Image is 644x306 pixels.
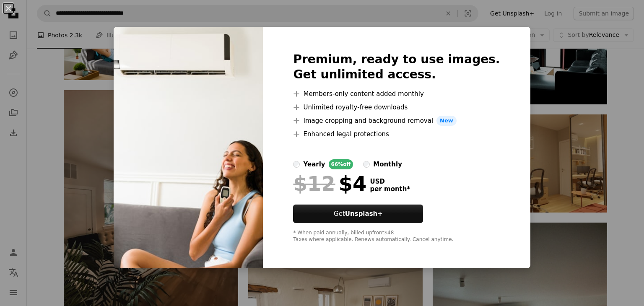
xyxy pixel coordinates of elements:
[293,173,366,194] div: $4
[373,159,402,169] div: monthly
[363,161,370,168] input: monthly
[436,116,457,126] span: New
[293,161,300,168] input: yearly66%off
[293,52,500,82] h2: Premium, ready to use images. Get unlimited access.
[114,27,263,268] img: premium_photo-1682088024868-09d8cbc8659f
[370,185,410,193] span: per month *
[303,159,325,169] div: yearly
[370,178,410,185] span: USD
[293,230,500,243] div: * When paid annually, billed upfront $48 Taxes where applicable. Renews automatically. Cancel any...
[293,205,423,223] button: GetUnsplash+
[329,159,353,169] div: 66% off
[293,102,500,112] li: Unlimited royalty-free downloads
[293,129,500,139] li: Enhanced legal protections
[293,173,335,194] span: $12
[293,89,500,99] li: Members-only content added monthly
[293,116,500,126] li: Image cropping and background removal
[345,210,383,218] strong: Unsplash+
